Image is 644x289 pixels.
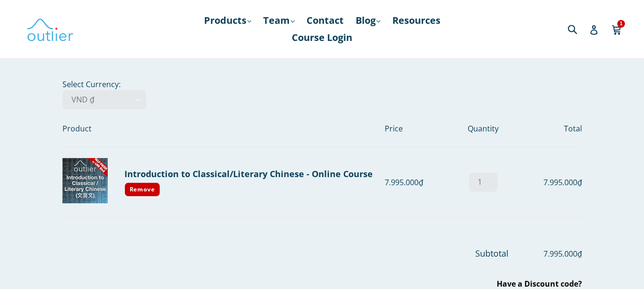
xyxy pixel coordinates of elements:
th: Price [385,110,455,148]
div: 7.995.000₫ [385,177,455,188]
th: Product [62,110,385,148]
span: 7.995.000₫ [511,248,582,259]
a: 1 [612,18,623,40]
a: Contact [302,12,348,29]
span: Subtotal [475,248,509,259]
img: Outlier Linguistics [26,15,74,43]
a: Blog [351,12,385,29]
a: Products [199,12,256,29]
th: Quantity [455,110,511,148]
b: Have a Discount code? [497,279,582,289]
input: Search [565,19,592,39]
div: 7.995.000₫ [511,177,582,188]
a: Introduction to Classical/Literary Chinese - Online Course [124,168,373,179]
img: Introduction to Classical/Literary Chinese - Online Course [62,158,108,203]
a: Resources [388,12,445,29]
th: Total [511,110,582,148]
a: Course Login [287,29,357,46]
span: 1 [617,20,625,27]
a: Remove [124,182,161,197]
a: Team [258,12,299,29]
